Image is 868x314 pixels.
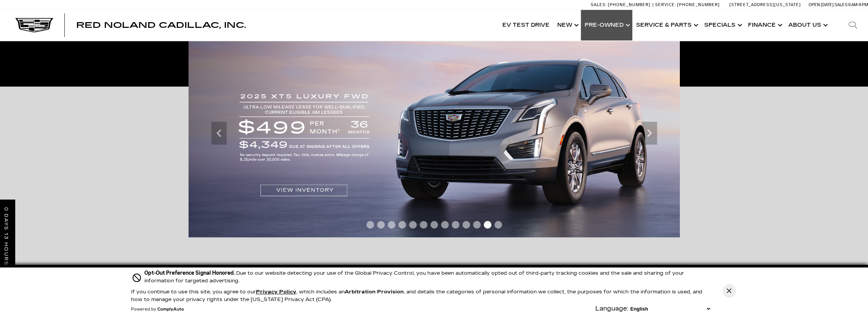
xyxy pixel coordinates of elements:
div: Due to our website detecting your use of the Global Privacy Control, you have been automatically ... [144,269,712,285]
a: Red Noland Cadillac, Inc. [76,21,246,29]
img: 2025 XT5 LUXURY. Ultra low mileage lease for well qualified current eligible GM lessees. $499 per... [189,29,680,237]
span: Go to slide 1 [366,221,374,229]
span: Service: [655,2,676,7]
span: Go to slide 12 [484,221,491,229]
span: Go to slide 4 [398,221,406,229]
span: Go to slide 6 [420,221,427,229]
span: Go to slide 13 [494,221,502,229]
a: New [553,10,581,40]
a: Service & Parts [632,10,700,40]
a: Finance [744,10,785,40]
strong: Arbitration Provision [345,289,404,295]
span: Go to slide 11 [473,221,481,229]
span: Go to slide 8 [441,221,449,229]
div: Powered by [131,307,184,312]
div: Search [838,10,868,40]
span: Go to slide 9 [452,221,459,229]
a: [STREET_ADDRESS][US_STATE] [729,2,801,7]
span: 9 AM-6 PM [848,2,868,7]
p: If you continue to use this site, you agree to our , which includes an , and details the categori... [131,289,702,303]
span: Sales: [591,2,607,7]
span: Go to slide 3 [388,221,395,229]
span: [PHONE_NUMBER] [608,2,651,7]
a: About Us [785,10,830,40]
div: Language: [595,306,628,312]
span: Opt-Out Preference Signal Honored . [144,270,236,276]
span: Go to slide 5 [409,221,417,229]
a: ComplyAuto [157,307,184,312]
span: Go to slide 10 [462,221,470,229]
span: Go to slide 7 [430,221,438,229]
span: Red Noland Cadillac, Inc. [76,21,246,30]
button: Close Button [723,284,736,298]
a: Pre-Owned [581,10,632,40]
span: Sales: [834,2,848,7]
a: Specials [700,10,744,40]
div: Previous [211,122,227,145]
a: Sales: [PHONE_NUMBER] [591,3,652,7]
select: Language Select [628,305,712,312]
u: Privacy Policy [256,289,296,295]
a: EV Test Drive [499,10,553,40]
span: Go to slide 2 [377,221,385,229]
img: Cadillac Dark Logo with Cadillac White Text [15,18,53,32]
a: Service: [PHONE_NUMBER] [652,3,722,7]
div: Next [642,122,657,145]
span: Open [DATE] [809,2,834,7]
span: [PHONE_NUMBER] [677,2,720,7]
